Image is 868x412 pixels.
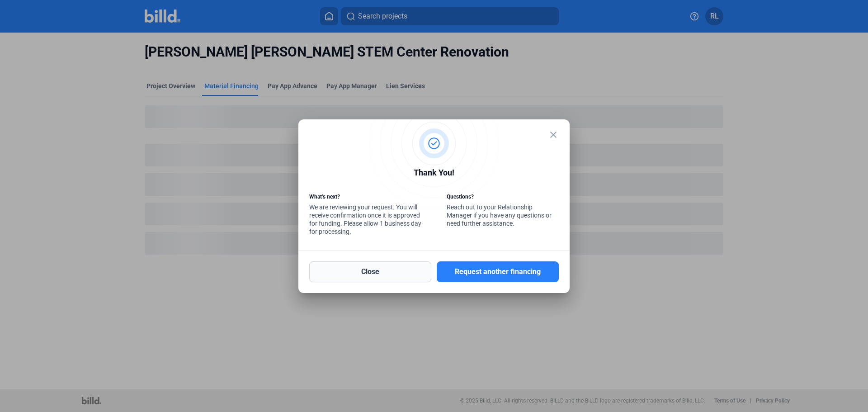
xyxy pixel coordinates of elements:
[437,261,559,282] button: Request another financing
[548,129,559,140] mat-icon: close
[309,166,559,181] div: Thank You!
[447,193,559,230] div: Reach out to your Relationship Manager if you have any questions or need further assistance.
[309,193,421,238] div: We are reviewing your request. You will receive confirmation once it is approved for funding. Ple...
[309,193,421,203] div: What’s next?
[447,193,559,203] div: Questions?
[309,261,431,282] button: Close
